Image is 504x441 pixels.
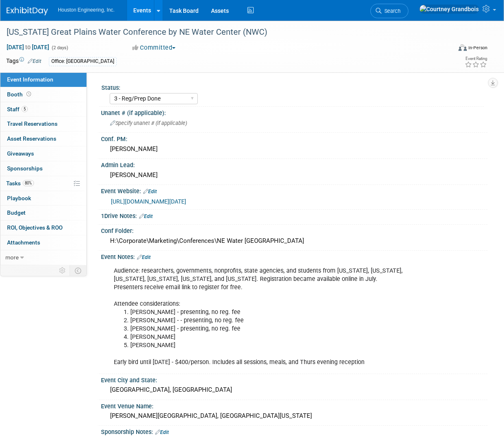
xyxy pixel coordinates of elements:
[465,57,487,61] div: Event Rating
[130,341,406,350] li: [PERSON_NAME]
[7,224,62,231] span: ROI, Objectives & ROO
[101,210,487,220] div: 1Drive Notes:
[101,133,487,143] div: Conf. PM:
[0,161,86,176] a: Sponsorships
[101,400,487,410] div: Event Venue Name:
[7,106,28,113] span: Staff
[70,265,87,276] td: Toggle Event Tabs
[4,25,446,40] div: [US_STATE] Great Plains Water Conference by NE Water Center (NWC)
[28,58,41,64] a: Edit
[107,235,481,247] div: H:\Corporate\Marketing\Conferences\NE Water [GEOGRAPHIC_DATA]
[7,135,56,142] span: Asset Reservations
[7,150,34,157] span: Giveaways
[51,45,68,50] span: (2 days)
[101,185,487,196] div: Event Website:
[107,169,481,182] div: [PERSON_NAME]
[101,251,487,261] div: Event Notes:
[0,102,86,117] a: Staff5
[7,165,43,172] span: Sponsorships
[7,91,33,98] span: Booth
[111,198,186,205] a: [URL][DOMAIN_NAME][DATE]
[7,239,40,246] span: Attachments
[101,107,487,117] div: Unanet # (if applicable):
[6,43,50,51] span: [DATE] [DATE]
[0,176,86,191] a: Tasks80%
[130,325,406,333] li: [PERSON_NAME] - presenting, no reg. fee
[7,7,48,15] img: ExhibitDay
[24,44,32,50] span: to
[7,195,31,201] span: Playbook
[130,333,406,341] li: [PERSON_NAME]
[0,220,86,235] a: ROI, Objectives & ROO
[0,87,86,102] a: Booth
[458,44,467,51] img: Format-Inperson.png
[139,213,153,219] a: Edit
[0,235,86,250] a: Attachments
[5,254,19,261] span: more
[468,45,487,51] div: In-Person
[101,426,487,436] div: Sponsorship Notes:
[107,383,481,396] div: [GEOGRAPHIC_DATA], [GEOGRAPHIC_DATA]
[49,57,117,66] div: Office: [GEOGRAPHIC_DATA]
[419,5,479,14] img: Courtney Grandbois
[7,209,26,216] span: Budget
[107,143,481,156] div: [PERSON_NAME]
[58,7,115,13] span: Houston Engineering, Inc.
[0,117,86,131] a: Travel Reservations
[7,120,58,127] span: Travel Reservations
[370,4,408,18] a: Search
[0,146,86,161] a: Giveaways
[101,81,484,92] div: Status:
[130,308,406,316] li: [PERSON_NAME] - presenting, no reg. fee
[25,91,33,97] span: Booth not reserved yet
[101,374,487,384] div: Event City and State:
[55,265,70,276] td: Personalize Event Tab Strip
[130,43,179,52] button: Committed
[0,191,86,206] a: Playbook
[137,254,151,260] a: Edit
[110,120,187,126] span: Specify unanet # (if applicable)
[7,76,53,83] span: Event Information
[108,263,410,371] div: Audience: researchers, governments, nonprofits, state agencies, and students from [US_STATE], [US...
[107,410,481,422] div: [PERSON_NAME][GEOGRAPHIC_DATA], [GEOGRAPHIC_DATA][US_STATE]
[382,8,401,14] span: Search
[155,429,169,435] a: Edit
[23,180,34,186] span: 80%
[143,189,157,194] a: Edit
[418,43,487,55] div: Event Format
[0,250,86,265] a: more
[130,316,406,325] li: [PERSON_NAME] - - presenting, no reg. fee
[0,132,86,146] a: Asset Reservations
[101,159,487,169] div: Admin Lead:
[0,72,86,87] a: Event Information
[22,106,28,112] span: 5
[6,180,34,187] span: Tasks
[0,206,86,220] a: Budget
[101,225,487,235] div: Conf Folder:
[6,57,41,66] td: Tags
